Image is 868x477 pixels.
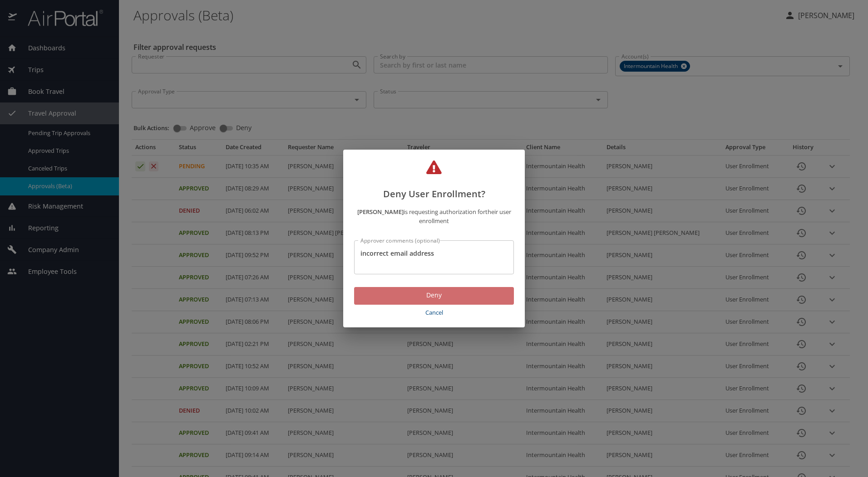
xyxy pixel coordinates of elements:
[354,207,514,226] p: is requesting authorization for their user enrollment
[354,287,514,305] button: Deny
[354,305,514,321] button: Cancel
[354,161,514,201] h2: Deny User Enrollment?
[361,290,507,301] span: Deny
[357,208,404,216] strong: [PERSON_NAME]
[360,249,508,266] textarea: incorrect email address
[358,307,510,318] span: Cancel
